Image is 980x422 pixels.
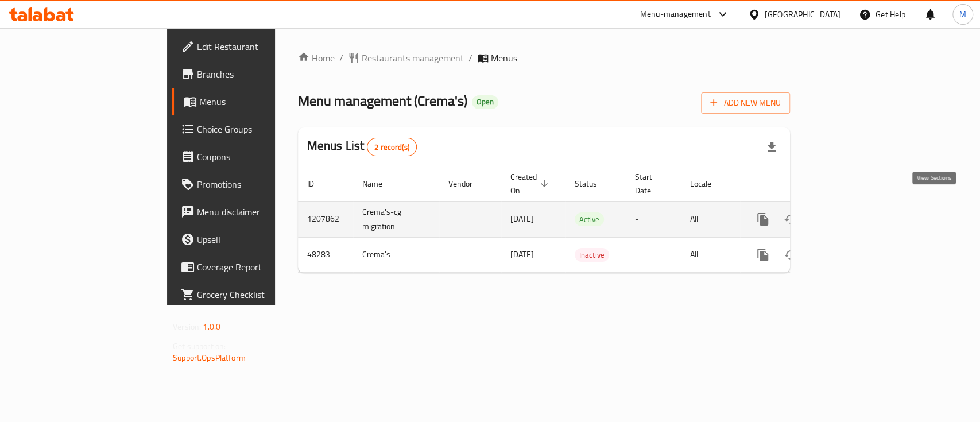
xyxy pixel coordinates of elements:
th: Actions [740,167,869,202]
span: Menu management ( Crema's ) [298,88,467,114]
td: All [681,201,740,237]
span: Coupons [197,150,321,164]
span: Branches [197,67,321,81]
span: Menu disclaimer [197,205,321,219]
span: Add New Menu [710,96,781,110]
span: Vendor [448,177,487,191]
li: / [339,51,343,65]
span: 2 record(s) [367,142,416,153]
span: Name [362,177,397,191]
td: Crema's-cg migration [353,201,439,237]
a: Edit Restaurant [172,33,331,60]
span: Version: [173,319,201,334]
a: Grocery Checklist [172,281,331,308]
td: - [626,201,681,237]
a: Promotions [172,171,331,198]
a: Menus [172,88,331,115]
h2: Menus List [307,137,417,156]
button: more [749,241,777,269]
span: Active [575,213,604,226]
a: Choice Groups [172,115,331,143]
div: [GEOGRAPHIC_DATA] [765,8,840,21]
span: Choice Groups [197,122,321,136]
span: M [959,8,966,21]
nav: breadcrumb [298,51,790,65]
td: All [681,237,740,272]
a: Menu disclaimer [172,198,331,226]
span: Edit Restaurant [197,40,321,53]
td: - [626,237,681,272]
span: ID [307,177,329,191]
td: Crema's [353,237,439,272]
a: Restaurants management [348,51,464,65]
button: more [749,206,777,233]
span: Menus [199,95,321,109]
li: / [468,51,472,65]
span: Locale [690,177,726,191]
span: Status [575,177,612,191]
span: [DATE] [510,211,534,226]
span: Restaurants management [362,51,464,65]
span: Promotions [197,177,321,191]
div: Active [575,212,604,226]
span: Open [472,97,498,107]
span: Coverage Report [197,260,321,274]
div: Export file [758,133,785,161]
a: Branches [172,60,331,88]
span: Menus [491,51,517,65]
a: Coverage Report [172,253,331,281]
div: Open [472,95,498,109]
div: Menu-management [640,7,711,21]
span: Created On [510,170,552,198]
a: Support.OpsPlatform [173,350,246,365]
span: Get support on: [173,339,226,354]
div: Total records count [367,138,417,156]
span: Inactive [575,249,609,262]
span: 1.0.0 [203,319,220,334]
span: Upsell [197,233,321,246]
span: Start Date [635,170,667,198]
span: Grocery Checklist [197,288,321,301]
table: enhanced table [298,167,869,273]
a: Coupons [172,143,331,171]
span: [DATE] [510,247,534,262]
a: Upsell [172,226,331,253]
button: Change Status [777,241,804,269]
button: Add New Menu [701,92,790,114]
